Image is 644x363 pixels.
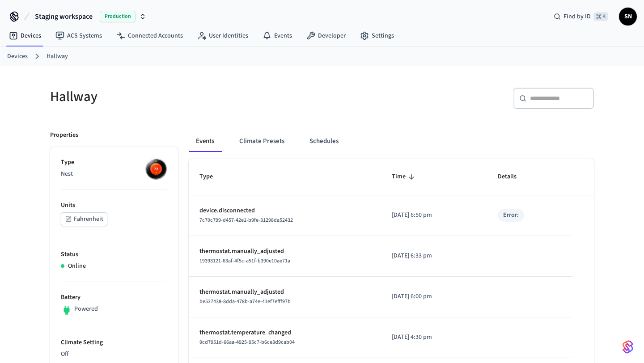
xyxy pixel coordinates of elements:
[48,28,109,44] a: ACS Systems
[199,287,370,297] p: thermostat.manually_adjusted
[199,298,291,305] span: be527438-8dda-478b-a74e-41ef7efff97b
[190,28,255,44] a: User Identities
[199,257,290,265] span: 19393121-63af-4f5c-a51f-b390e10ae71a
[232,131,292,152] button: Climate Presets
[74,304,98,314] p: Powered
[302,131,346,152] button: Schedules
[498,170,528,184] span: Details
[623,340,633,354] img: SeamLogoGradient.69752ec5.svg
[109,28,190,44] a: Connected Accounts
[547,8,615,25] div: Find by ID⌘ K
[392,211,476,220] p: [DATE] 6:50 pm
[61,293,167,302] p: Battery
[61,250,167,259] p: Status
[61,350,167,359] p: Off
[392,251,476,261] p: [DATE] 6:33 pm
[199,328,370,338] p: thermostat.temperature_changed
[50,88,317,106] h5: Hallway
[145,158,167,180] img: nest_learning_thermostat
[7,52,28,61] a: Devices
[61,169,167,179] p: Nest
[392,170,417,184] span: Time
[189,131,221,152] button: Events
[47,52,68,61] a: Hallway
[50,131,78,140] p: Properties
[199,216,293,224] span: 7c70c799-d457-42e1-b9fe-31298da52432
[68,262,86,271] p: Online
[620,8,636,25] span: SN
[619,8,637,25] button: SN
[100,11,136,22] span: Production
[35,11,93,22] span: Staging workspace
[593,12,608,21] span: ⌘ K
[61,158,167,167] p: Type
[2,28,48,44] a: Devices
[503,211,519,220] div: Error:
[353,28,401,44] a: Settings
[199,206,370,215] p: device.disconnected
[199,338,295,346] span: 9cd7951d-66aa-4925-95c7-b6ce3d9cab04
[61,212,107,226] button: Fahrenheit
[299,28,353,44] a: Developer
[199,170,225,184] span: Type
[199,247,370,256] p: thermostat.manually_adjusted
[563,12,591,21] span: Find by ID
[392,292,476,301] p: [DATE] 6:00 pm
[255,28,299,44] a: Events
[392,333,476,342] p: [DATE] 4:30 pm
[61,201,167,210] p: Units
[61,338,167,347] p: Climate Setting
